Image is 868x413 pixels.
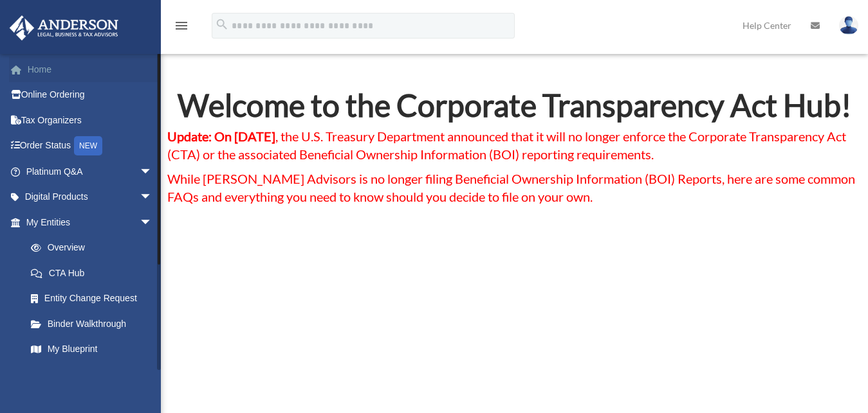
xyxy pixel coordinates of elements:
[9,184,172,210] a: Digital Productsarrow_drop_down
[18,260,165,286] a: CTA Hub
[9,209,172,235] a: My Entitiesarrow_drop_down
[9,159,172,184] a: Platinum Q&Aarrow_drop_down
[140,159,165,185] span: arrow_drop_down
[140,184,165,211] span: arrow_drop_down
[167,90,862,127] h2: Welcome to the Corporate Transparency Act Hub!
[18,362,172,387] a: Tax Due Dates
[9,107,172,133] a: Tax Organizers
[9,82,172,108] a: Online Ordering
[6,15,122,40] img: Anderson Advisors Platinum Portal
[174,22,189,33] a: menu
[167,128,275,144] strong: Update: On [DATE]
[18,337,172,362] a: My Blueprint
[839,16,858,35] img: User Pic
[215,17,229,31] i: search
[18,311,172,337] a: Binder Walkthrough
[18,235,172,261] a: Overview
[167,171,855,204] span: While [PERSON_NAME] Advisors is no longer filing Beneficial Ownership Information (BOI) Reports, ...
[167,128,846,162] span: , the U.S. Treasury Department announced that it will no longer enforce the Corporate Transparenc...
[174,18,189,33] i: menu
[140,209,165,236] span: arrow_drop_down
[9,57,172,82] a: Home
[18,286,172,312] a: Entity Change Request
[9,133,172,159] a: Order StatusNEW
[74,136,102,155] div: NEW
